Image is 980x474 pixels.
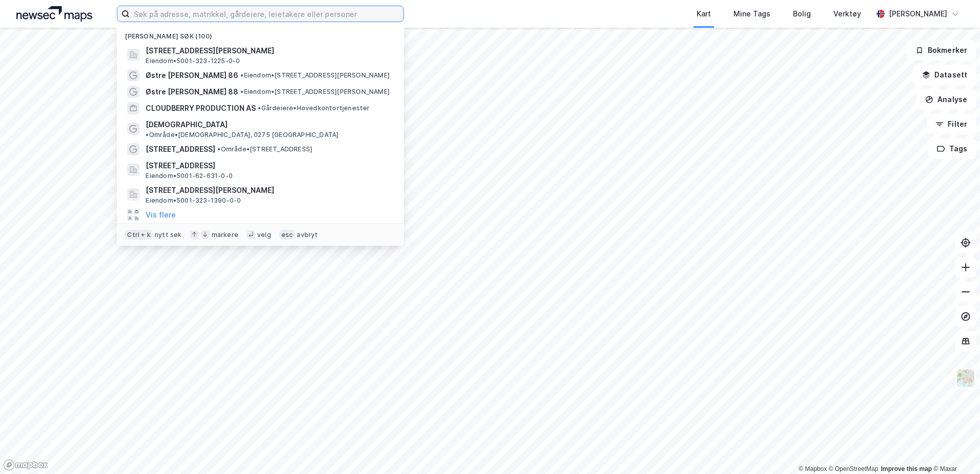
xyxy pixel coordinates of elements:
[240,71,390,80] span: Eiendom • [STREET_ADDRESS][PERSON_NAME]
[146,196,241,205] span: Eiendom • 5001-323-1390-0-0
[913,65,976,85] button: Datasett
[927,114,976,134] button: Filter
[833,8,861,20] div: Verktøy
[799,465,827,472] a: Mapbox
[829,465,879,472] a: OpenStreetMap
[117,24,404,43] div: [PERSON_NAME] søk (100)
[733,8,770,20] div: Mine Tags
[3,459,48,471] a: Mapbox homepage
[146,160,392,172] span: [STREET_ADDRESS]
[146,102,256,114] span: CLOUDBERRY PRODUCTION AS
[279,230,295,240] div: esc
[146,118,228,131] span: [DEMOGRAPHIC_DATA]
[297,231,318,239] div: avbryt
[146,143,215,155] span: [STREET_ADDRESS]
[146,131,149,139] span: •
[155,231,182,239] div: nytt søk
[146,209,176,221] button: Vis flere
[146,57,240,65] span: Eiendom • 5001-323-1225-0-0
[889,8,947,20] div: [PERSON_NAME]
[956,368,975,388] img: Z
[217,145,312,153] span: Område • [STREET_ADDRESS]
[217,145,220,153] span: •
[146,172,233,180] span: Eiendom • 5001-62-631-0-0
[240,71,243,79] span: •
[907,40,976,61] button: Bokmerker
[146,69,238,82] span: Østre [PERSON_NAME] 86
[146,184,392,196] span: [STREET_ADDRESS][PERSON_NAME]
[258,104,370,112] span: Gårdeiere • Hovedkontortjenester
[146,131,338,139] span: Område • [DEMOGRAPHIC_DATA], 0275 [GEOGRAPHIC_DATA]
[146,45,392,57] span: [STREET_ADDRESS][PERSON_NAME]
[125,230,153,240] div: Ctrl + k
[929,425,980,474] iframe: Chat Widget
[916,89,976,110] button: Analyse
[146,86,238,98] span: Østre [PERSON_NAME] 88
[16,6,92,22] img: logo.a4113a55bc3d86da70a041830d287a7e.svg
[258,104,261,112] span: •
[257,231,271,239] div: velg
[212,231,238,239] div: markere
[240,88,243,95] span: •
[697,8,711,20] div: Kart
[793,8,811,20] div: Bolig
[130,6,403,22] input: Søk på adresse, matrikkel, gårdeiere, leietakere eller personer
[928,139,976,159] button: Tags
[240,88,390,96] span: Eiendom • [STREET_ADDRESS][PERSON_NAME]
[881,465,932,472] a: Improve this map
